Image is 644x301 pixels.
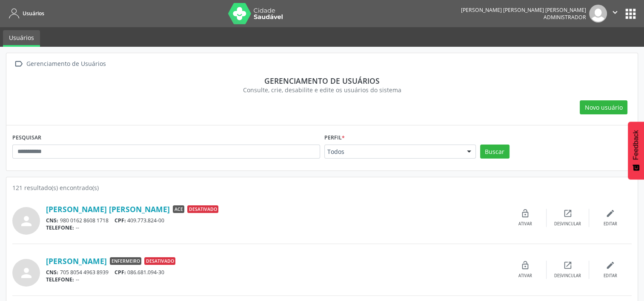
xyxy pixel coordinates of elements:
[589,5,607,23] img: img
[607,5,623,23] button: 
[554,273,581,279] div: Desvincular
[580,100,627,115] button: Novo usuário
[25,58,107,70] div: Gerenciamento de Usuários
[18,76,626,85] div: Gerenciamento de usuários
[606,209,615,218] i: edit
[46,204,170,214] a: [PERSON_NAME] [PERSON_NAME]
[480,145,509,159] button: Buscar
[46,276,504,283] div: --
[324,131,345,145] label: Perfil
[187,205,218,213] span: Desativado
[585,103,623,112] span: Novo usuário
[46,224,504,231] div: --
[628,122,644,179] button: Feedback - Mostrar pesquisa
[23,10,44,17] span: Usuários
[46,276,74,283] span: TELEFONE:
[554,221,581,227] div: Desvincular
[12,58,107,70] a:  Gerenciamento de Usuários
[604,221,617,227] div: Editar
[623,6,638,21] button: apps
[604,273,617,279] div: Editar
[632,130,640,160] span: Feedback
[461,6,586,14] div: [PERSON_NAME] [PERSON_NAME] [PERSON_NAME]
[110,257,141,265] span: Enfermeiro
[18,85,626,94] div: Consulte, crie, desabilite e edite os usuários do sistema
[46,269,504,276] div: 705 8054 4963 8939 086.681.094-30
[144,257,175,265] span: Desativado
[173,205,184,213] span: ACE
[518,221,532,227] div: Ativar
[12,58,25,70] i: 
[46,224,74,231] span: TELEFONE:
[518,273,532,279] div: Ativar
[6,6,44,20] a: Usuários
[327,148,458,156] span: Todos
[46,256,107,266] a: [PERSON_NAME]
[114,217,126,224] span: CPF:
[3,30,40,47] a: Usuários
[114,269,126,276] span: CPF:
[12,183,632,192] div: 121 resultado(s) encontrado(s)
[12,131,41,145] label: PESQUISAR
[521,261,530,270] i: lock_open
[46,269,58,276] span: CNS:
[46,217,504,224] div: 980 0162 8608 1718 409.773.824-00
[19,213,34,229] i: person
[521,209,530,218] i: lock_open
[606,261,615,270] i: edit
[46,217,58,224] span: CNS:
[563,261,572,270] i: open_in_new
[563,209,572,218] i: open_in_new
[544,14,586,21] span: Administrador
[610,8,620,17] i: 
